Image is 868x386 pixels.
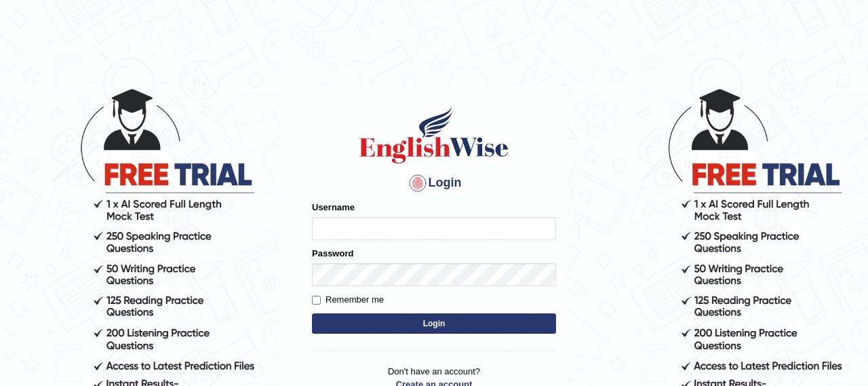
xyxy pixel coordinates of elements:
[312,247,353,260] label: Password
[312,313,556,334] button: Login
[312,296,321,305] input: Remember me
[312,201,355,214] label: Username
[312,293,384,307] label: Remember me
[312,172,556,194] h4: Login
[357,104,511,166] img: Logo of English Wise sign in for intelligent practice with AI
